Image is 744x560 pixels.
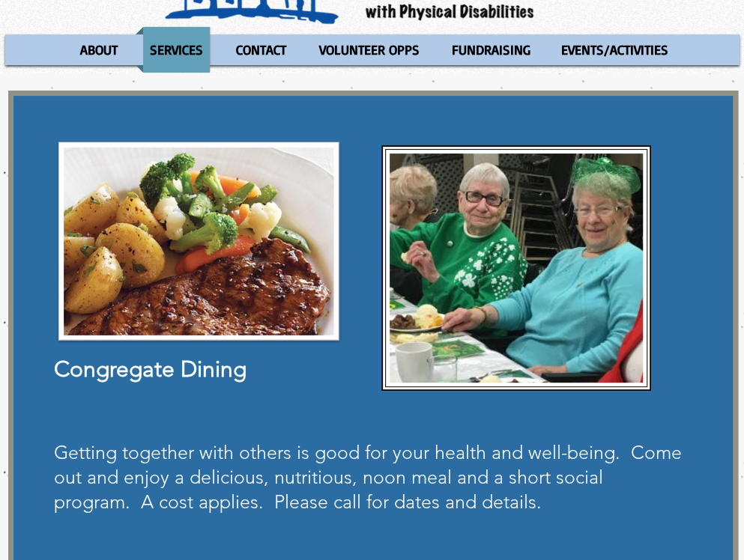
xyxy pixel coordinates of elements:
nav: Site [5,27,740,73]
a: EVENTS/ACTIVITIES [547,27,683,73]
a: VOLUNTEER OPPS [305,27,434,73]
p: ABOUT [73,27,124,73]
a: CONTACT [221,27,301,73]
a: SERVICES [136,27,217,73]
img: St Patricks DC.JPG [390,153,643,383]
img: DC Pic 2.png [54,139,344,346]
p: EVENTS/ACTIVITIES [554,27,675,73]
span: Getting together with others is good for your health and well-being. Come out and enjoy a delicio... [54,441,682,513]
p: FUNDRAISING [445,27,537,73]
a: FUNDRAISING [438,27,543,73]
a: ABOUT [65,27,132,73]
p: CONTACT [229,27,293,73]
p: SERVICES [143,27,210,73]
span: Congregate Dining [54,356,247,383]
p: VOLUNTEER OPPS [312,27,426,73]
